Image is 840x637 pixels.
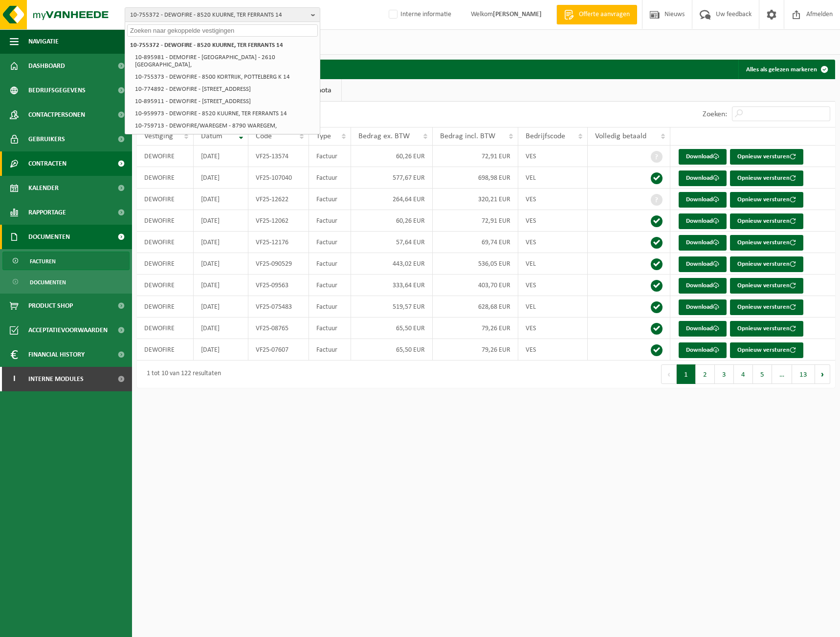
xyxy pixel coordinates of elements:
[730,321,803,337] button: Opnieuw versturen
[772,364,792,384] span: …
[309,339,351,361] td: Factuur
[734,364,753,384] button: 4
[679,149,727,165] a: Download
[248,210,309,232] td: VF25-12062
[309,318,351,339] td: Factuur
[137,253,194,275] td: DEWOFIRE
[248,189,309,210] td: VF25-12622
[518,275,588,296] td: VES
[309,275,351,296] td: Factuur
[248,318,309,339] td: VF25-08765
[433,146,519,167] td: 72,91 EUR
[730,149,803,165] button: Opnieuw versturen
[595,132,646,140] span: Volledig betaald
[132,107,318,120] li: 10-959973 - DEWOFIRE - 8520 KUURNE, TER FERRANTS 14
[518,232,588,253] td: VES
[137,318,194,339] td: DEWOFIRE
[433,253,519,275] td: 536,05 EUR
[309,167,351,189] td: Factuur
[130,42,283,48] strong: 10-755372 - DEWOFIRE - 8520 KUURNE, TER FERRANTS 14
[30,273,66,292] span: Documenten
[194,318,248,339] td: [DATE]
[730,278,803,294] button: Opnieuw versturen
[433,232,519,253] td: 69,74 EUR
[679,213,727,229] a: Download
[137,189,194,210] td: DEWOFIRE
[194,275,248,296] td: [DATE]
[730,213,803,229] button: Opnieuw versturen
[248,146,309,167] td: VF25-13574
[127,24,318,37] input: Zoeken naar gekoppelde vestigingen
[351,167,432,189] td: 577,67 EUR
[351,210,432,232] td: 60,26 EUR
[730,235,803,251] button: Opnieuw versturen
[518,210,588,232] td: VES
[137,146,194,167] td: DEWOFIRE
[248,253,309,275] td: VF25-090529
[792,364,815,384] button: 13
[351,232,432,253] td: 57,64 EUR
[132,71,318,83] li: 10-755373 - DEWOFIRE - 8500 KORTRIJK, POTTELBERG K 14
[351,146,432,167] td: 60,26 EUR
[194,146,248,167] td: [DATE]
[351,275,432,296] td: 333,64 EUR
[2,252,130,270] a: Facturen
[703,110,727,118] label: Zoeken:
[815,364,830,384] button: Next
[137,210,194,232] td: DEWOFIRE
[309,189,351,210] td: Factuur
[248,339,309,361] td: VF25-07607
[526,132,565,140] span: Bedrijfscode
[433,275,519,296] td: 403,70 EUR
[132,95,318,107] li: 10-895911 - DEWOFIRE - [STREET_ADDRESS]
[351,318,432,339] td: 65,50 EUR
[387,7,451,22] label: Interne informatie
[518,339,588,361] td: VES
[518,146,588,167] td: VES
[715,364,734,384] button: 3
[433,339,519,361] td: 79,26 EUR
[433,189,519,210] td: 320,21 EUR
[696,364,715,384] button: 2
[194,210,248,232] td: [DATE]
[125,7,320,22] button: 10-755372 - DEWOFIRE - 8520 KUURNE, TER FERRANTS 14
[738,60,834,79] button: Alles als gelezen markeren
[248,232,309,253] td: VF25-12176
[28,318,108,342] span: Acceptatievoorwaarden
[677,364,696,384] button: 1
[753,364,772,384] button: 5
[679,321,727,337] a: Download
[518,189,588,210] td: VES
[433,167,519,189] td: 698,98 EUR
[194,296,248,318] td: [DATE]
[316,132,331,140] span: Type
[28,367,84,391] span: Interne modules
[130,8,307,22] span: 10-755372 - DEWOFIRE - 8520 KUURNE, TER FERRANTS 14
[351,339,432,361] td: 65,50 EUR
[679,342,727,358] a: Download
[144,132,173,140] span: Vestiging
[137,275,194,296] td: DEWOFIRE
[730,170,803,186] button: Opnieuw versturen
[309,210,351,232] td: Factuur
[142,365,221,383] div: 1 tot 10 van 122 resultaten
[309,253,351,275] td: Factuur
[730,256,803,272] button: Opnieuw versturen
[679,299,727,315] a: Download
[194,253,248,275] td: [DATE]
[28,342,85,367] span: Financial History
[679,235,727,251] a: Download
[194,189,248,210] td: [DATE]
[309,296,351,318] td: Factuur
[10,367,19,391] span: I
[248,275,309,296] td: VF25-09563
[137,232,194,253] td: DEWOFIRE
[433,318,519,339] td: 79,26 EUR
[351,189,432,210] td: 264,64 EUR
[433,210,519,232] td: 72,91 EUR
[351,253,432,275] td: 443,02 EUR
[28,29,59,54] span: Navigatie
[194,167,248,189] td: [DATE]
[679,192,727,208] a: Download
[576,10,632,20] span: Offerte aanvragen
